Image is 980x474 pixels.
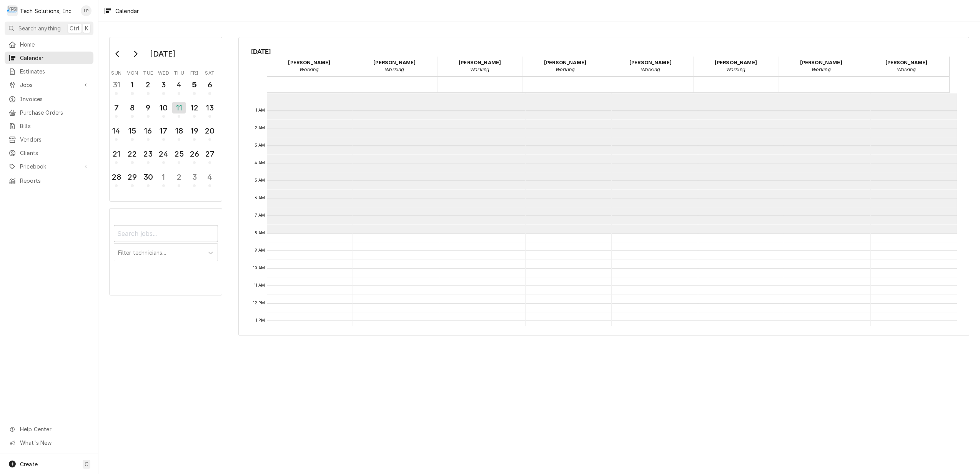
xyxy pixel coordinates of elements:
div: Otis Tooley - Working [779,57,864,76]
div: 16 [142,125,154,137]
div: 4 [204,171,216,183]
span: 6 AM [253,195,267,201]
strong: [PERSON_NAME] [885,60,928,65]
div: 2 [142,79,154,90]
div: 15 [126,125,138,137]
th: Sunday [109,67,124,77]
div: 30 [142,171,154,183]
strong: [PERSON_NAME] [800,60,842,65]
div: 28 [110,171,122,183]
div: Brian Alexander - Working [352,57,437,76]
div: Calendar Calendar [238,37,969,336]
div: Lisa Paschal's Avatar [81,5,92,16]
a: Calendar [5,52,93,64]
div: 8 [126,102,138,113]
div: Tech Solutions, Inc.'s Avatar [7,5,18,16]
div: LP [81,5,92,16]
span: Search anything [18,24,61,32]
div: 31 [110,79,122,90]
div: 19 [188,125,200,137]
div: Coleton Wallace - Working [437,57,522,76]
strong: [PERSON_NAME] [288,60,330,65]
strong: [PERSON_NAME] [544,60,586,65]
span: 5 AM [253,177,267,184]
span: 10 AM [251,265,267,271]
div: 12 [188,102,200,113]
div: 6 [204,79,216,90]
em: Working [897,67,916,72]
button: Search anythingCtrlK [5,22,93,35]
a: Go to What's New [5,436,93,449]
em: Working [385,67,404,72]
div: 7 [110,102,122,113]
div: 9 [142,102,154,113]
th: Wednesday [156,67,171,77]
span: 1 AM [254,107,267,113]
span: C [85,460,88,468]
em: Working [812,67,831,72]
span: Calendar [20,54,90,62]
div: 29 [126,171,138,183]
em: Working [641,67,660,72]
strong: [PERSON_NAME] [373,60,416,65]
div: 10 [158,102,170,113]
span: Ctrl [70,24,80,32]
strong: [PERSON_NAME] [459,60,501,65]
span: Invoices [20,95,90,103]
span: 4 AM [253,160,267,166]
a: Invoices [5,93,93,105]
span: Home [20,40,90,48]
span: 3 AM [253,142,267,149]
strong: [PERSON_NAME] [629,60,672,65]
button: Go to previous month [110,48,125,60]
div: Joe Paschal - Working [522,57,608,76]
div: 4 [173,79,185,90]
span: 8 AM [253,230,267,236]
div: 13 [204,102,216,113]
div: 3 [158,79,170,90]
div: 18 [173,125,185,137]
em: Working [556,67,575,72]
em: Working [299,67,319,72]
span: Estimates [20,67,90,75]
a: Estimates [5,65,93,78]
th: Tuesday [140,67,156,77]
div: 2 [173,171,185,183]
em: Working [470,67,489,72]
span: 7 AM [253,212,267,219]
div: Calendar Day Picker [109,37,222,202]
span: Purchase Orders [20,108,90,117]
span: What's New [20,439,89,447]
div: 27 [204,148,216,160]
th: Thursday [171,67,187,77]
a: Home [5,38,93,51]
input: Search jobs... [114,225,218,242]
div: 11 [172,102,186,113]
span: Help Center [20,425,89,433]
span: Pricebook [20,162,78,170]
button: Go to next month [128,48,143,60]
a: Clients [5,147,93,159]
a: Go to Help Center [5,423,93,436]
div: 17 [158,125,170,137]
div: 20 [204,125,216,137]
div: Shaun Booth - Working [864,57,949,76]
div: Leah Meadows - Working [608,57,693,76]
a: Reports [5,174,93,187]
span: Bills [20,122,90,130]
div: 14 [110,125,122,137]
div: Lisa Paschal - Working [693,57,779,76]
div: Calendar Filters [109,208,222,295]
span: K [85,24,88,32]
a: Vendors [5,133,93,146]
span: 11 AM [252,282,267,289]
div: 5 [188,79,200,90]
span: 12 PM [251,300,267,306]
th: Friday [187,67,202,77]
span: Vendors [20,135,90,144]
span: 1 PM [254,317,267,324]
a: Purchase Orders [5,106,93,119]
div: Austin Fox - Working [267,57,352,76]
div: 3 [188,171,200,183]
a: Go to Jobs [5,78,93,91]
